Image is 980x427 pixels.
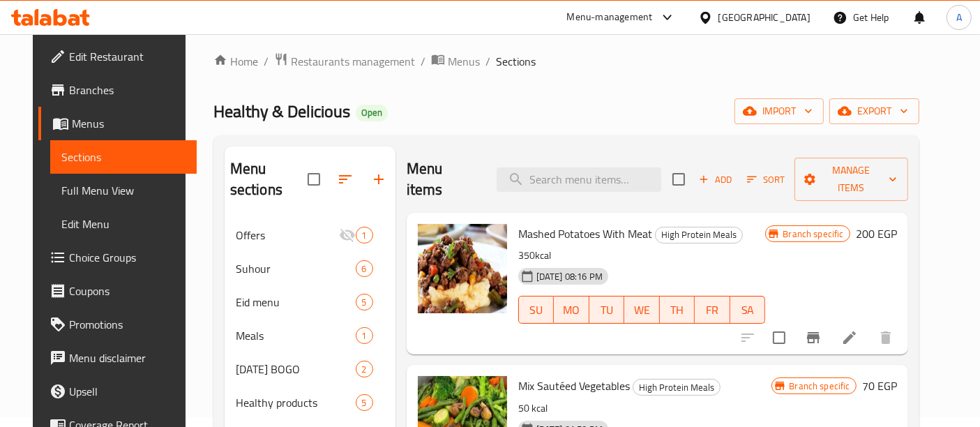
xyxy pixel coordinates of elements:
[764,323,794,352] span: Select to update
[356,363,372,376] span: 2
[225,252,395,285] div: Suhour6
[747,172,785,188] span: Sort
[656,227,742,243] span: High Protein Meals
[630,300,654,320] span: WE
[518,223,652,244] span: Mashed Potatoes With Meat
[264,53,269,70] li: /
[518,247,766,264] p: 350kcal
[700,300,725,320] span: FR
[38,241,197,274] a: Choice Groups
[448,53,480,70] span: Menus
[38,375,197,408] a: Upsell
[518,296,554,324] button: SU
[236,394,356,411] span: Healthy products
[356,294,373,310] div: items
[356,262,372,276] span: 6
[356,361,373,377] div: items
[418,224,507,313] img: Mashed Potatoes With Meat
[339,227,356,244] svg: Inactive section
[525,300,548,320] span: SU
[230,158,308,200] h2: Menu sections
[633,380,720,396] span: High Protein Meals
[777,227,849,241] span: Branch specific
[356,396,372,410] span: 5
[518,375,630,396] span: Mix Sautéed Vegetables
[496,53,536,70] span: Sections
[356,329,372,343] span: 1
[225,352,395,386] div: [DATE] BOGO2
[291,53,415,70] span: Restaurants management
[829,98,919,124] button: export
[362,163,395,196] button: Add section
[225,386,395,419] div: Healthy products5
[356,105,388,121] div: Open
[783,380,855,393] span: Branch specific
[665,300,690,320] span: TH
[38,107,197,140] a: Menus
[421,53,425,70] li: /
[72,115,186,132] span: Menus
[50,207,197,241] a: Edit Menu
[50,140,197,174] a: Sections
[236,327,356,344] span: Meals
[693,169,738,190] button: Add
[518,400,772,417] p: 50 kcal
[213,52,919,70] nav: breadcrumb
[840,103,908,120] span: export
[69,383,186,400] span: Upsell
[567,9,653,26] div: Menu-management
[734,98,824,124] button: import
[69,316,186,333] span: Promotions
[69,283,186,299] span: Coupons
[236,361,356,377] span: [DATE] BOGO
[38,73,197,107] a: Branches
[225,285,395,319] div: Eid menu5
[589,296,625,324] button: TU
[225,319,395,352] div: Meals1
[213,96,350,127] span: Healthy & Delicious
[485,53,490,70] li: /
[356,227,373,244] div: items
[738,169,794,190] span: Sort items
[50,174,197,207] a: Full Menu View
[407,158,480,200] h2: Menu items
[718,10,811,25] div: [GEOGRAPHIC_DATA]
[236,260,356,277] span: Suhour
[69,48,186,65] span: Edit Restaurant
[633,379,721,396] div: High Protein Meals
[69,350,186,366] span: Menu disclaimer
[38,341,197,375] a: Menu disclaimer
[69,82,186,98] span: Branches
[794,158,908,201] button: Manage items
[697,172,734,188] span: Add
[356,394,373,411] div: items
[746,103,813,120] span: import
[736,300,760,320] span: SA
[329,163,362,196] span: Sort sections
[356,296,372,309] span: 5
[236,294,356,310] div: Eid menu
[225,218,395,252] div: Offers1
[869,321,903,354] button: delete
[806,162,897,197] span: Manage items
[693,169,738,190] span: Add item
[61,149,186,165] span: Sections
[356,229,372,242] span: 1
[38,40,197,73] a: Edit Restaurant
[213,53,258,70] a: Home
[655,227,743,244] div: High Protein Meals
[38,274,197,308] a: Coupons
[61,182,186,199] span: Full Menu View
[236,227,339,244] span: Offers
[431,52,480,70] a: Menus
[61,216,186,232] span: Edit Menu
[356,107,388,119] span: Open
[797,321,830,354] button: Branch-specific-item
[299,165,329,194] span: Select all sections
[497,167,661,192] input: search
[69,249,186,266] span: Choice Groups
